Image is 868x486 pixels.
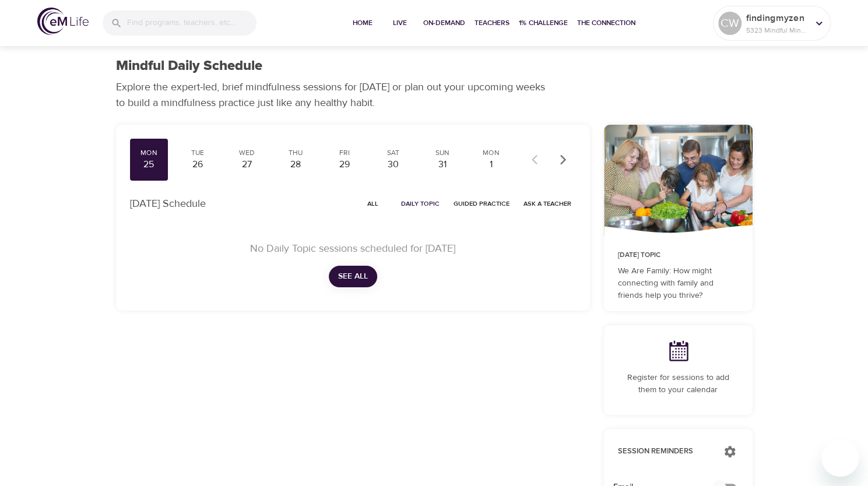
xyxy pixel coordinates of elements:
span: Guided Practice [454,198,509,209]
div: Sat [379,148,408,158]
h1: Mindful Daily Schedule [116,58,262,75]
div: 27 [232,158,261,171]
button: Ask a Teacher [519,195,576,213]
button: Guided Practice [449,195,514,213]
button: See All [329,266,377,287]
div: Fri [330,148,359,158]
span: Ask a Teacher [523,198,571,209]
div: 31 [428,158,457,171]
div: 1 [477,158,506,171]
span: All [359,198,387,209]
span: On-Demand [423,17,465,29]
p: Session Reminders [618,446,712,457]
p: We Are Family: How might connecting with family and friends help you thrive? [618,265,739,302]
button: Daily Topic [396,195,444,213]
iframe: Button to launch messaging window [821,439,859,477]
div: Tue [183,148,212,158]
span: Home [349,17,377,29]
span: Teachers [475,17,509,29]
input: Find programs, teachers, etc... [127,10,256,36]
span: 1% Challenge [519,17,568,29]
p: [DATE] Topic [618,250,739,260]
div: Thu [281,148,310,158]
span: See All [338,269,368,284]
div: 30 [379,158,408,171]
span: Live [386,17,414,29]
div: 26 [183,158,212,171]
div: 25 [135,158,164,171]
span: Daily Topic [401,198,440,209]
div: 28 [281,158,310,171]
p: Explore the expert-led, brief mindfulness sessions for [DATE] or plan out your upcoming weeks to ... [116,79,553,111]
div: Wed [232,148,261,158]
p: No Daily Topic sessions scheduled for [DATE] [144,241,562,256]
div: CW [718,12,742,35]
p: [DATE] Schedule [130,196,206,212]
p: 5323 Mindful Minutes [746,25,808,36]
p: Register for sessions to add them to your calendar [618,372,739,396]
div: 29 [330,158,359,171]
span: The Connection [577,17,635,29]
img: logo [37,8,89,35]
p: findingmyzen [746,11,808,25]
div: Sun [428,148,457,158]
button: All [354,195,392,213]
div: Mon [477,148,506,158]
div: Mon [135,148,164,158]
